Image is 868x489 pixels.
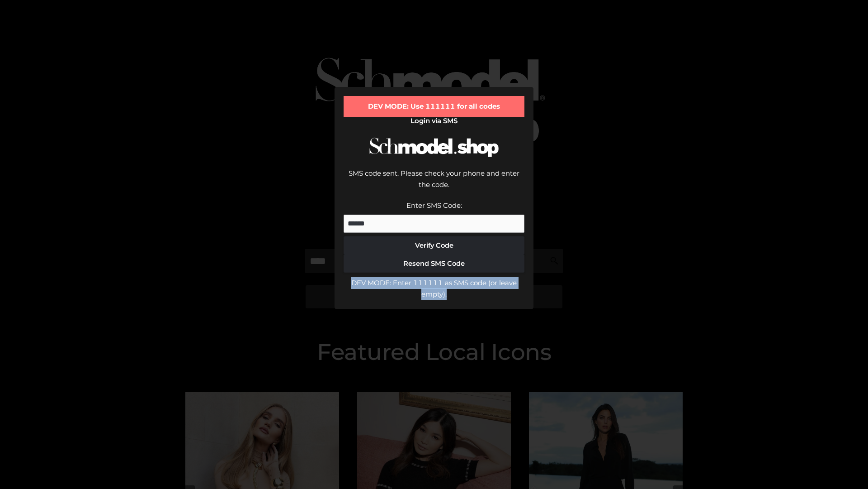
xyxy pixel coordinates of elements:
button: Resend SMS Code [344,254,524,273]
h2: Login via SMS [344,117,524,125]
label: Enter SMS Code: [406,201,462,210]
div: DEV MODE: Enter 111111 as SMS code (or leave empty). [344,277,524,300]
div: SMS code sent. Please check your phone and enter the code. [344,168,524,200]
button: Verify Code [344,236,524,254]
img: Schmodel Logo [366,129,502,165]
div: DEV MODE: Use 111111 for all codes [344,96,524,117]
